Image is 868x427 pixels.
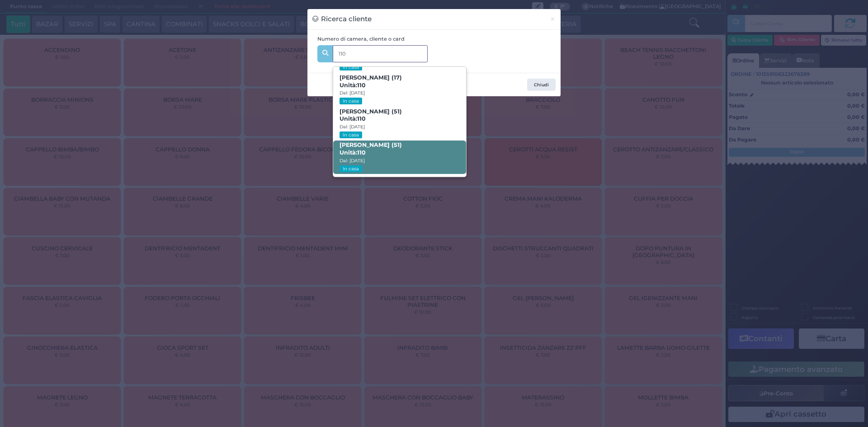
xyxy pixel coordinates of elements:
strong: 110 [357,149,366,156]
b: [PERSON_NAME] (17) [340,74,402,89]
button: Chiudi [545,9,561,29]
small: In casa [340,64,362,70]
span: Unità: [340,149,366,157]
small: In casa [340,165,362,172]
small: Dal: [DATE] [340,90,365,96]
small: In casa [340,98,362,104]
span: Unità: [340,82,366,89]
span: Unità: [340,115,366,123]
span: × [550,14,556,24]
small: In casa [340,131,362,138]
strong: 110 [357,82,366,89]
strong: 110 [357,115,366,122]
h3: Ricerca cliente [312,14,372,24]
b: [PERSON_NAME] (51) [340,141,402,156]
label: Numero di camera, cliente o card [317,35,405,43]
small: Dal: [DATE] [340,158,365,164]
b: [PERSON_NAME] (51) [340,108,402,122]
input: Es. 'Mario Rossi', '220' o '108123234234' [333,45,428,62]
small: Dal: [DATE] [340,124,365,130]
button: Chiudi [527,79,556,91]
